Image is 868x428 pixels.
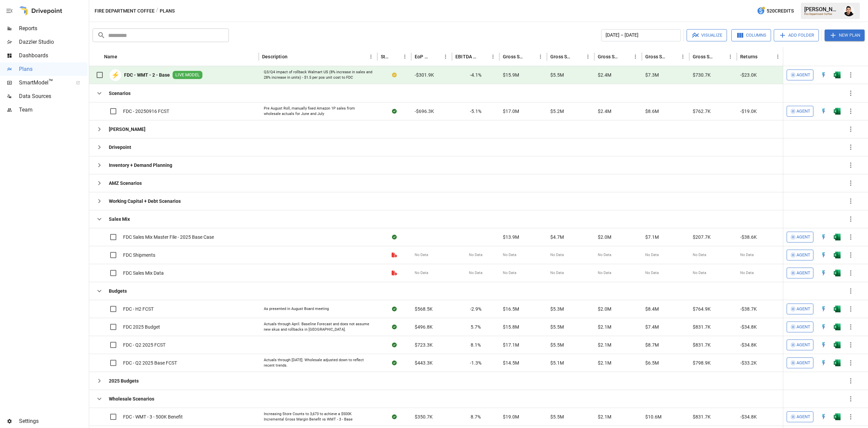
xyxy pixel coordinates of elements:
button: Gross Sales: Wholesale column menu [678,52,688,61]
span: Settings [19,417,87,425]
span: FDC - 20250916 FCST [123,108,169,115]
button: Sort [574,52,583,61]
button: Gross Sales: Retail column menu [726,52,735,61]
div: Sync complete [392,359,397,366]
div: Open in Excel [834,413,841,420]
div: Gross Sales: Retail [693,54,715,59]
span: ™ [48,78,53,86]
span: $15.9M [503,72,519,78]
img: quick-edit-flash.b8aec18c.svg [820,342,827,348]
img: quick-edit-flash.b8aec18c.svg [820,72,827,78]
b: 2025 Budgets [109,377,139,384]
div: Actuals through [DATE]. Wholesale adjusted down to reflect recent trends. [264,357,372,368]
button: Sort [848,52,857,61]
button: [DATE] – [DATE] [601,29,681,41]
button: Agent [787,70,813,80]
img: Francisco Sanchez [844,5,854,16]
span: FDC - Q2 2025 FCST [123,342,165,348]
button: Agent [787,339,813,350]
span: $2.4M [598,72,611,78]
span: No Data [598,270,611,276]
div: Open in Quick Edit [820,72,827,78]
button: Description column menu [366,52,376,61]
b: Drivepoint [109,144,131,151]
span: Agent [796,359,810,367]
span: $15.8M [503,324,519,330]
span: Plans [19,65,87,73]
button: EBITDA Margin column menu [488,52,498,61]
div: Open in Excel [834,342,841,348]
button: Add Folder [774,29,819,41]
span: No Data [645,252,659,258]
img: quick-edit-flash.b8aec18c.svg [820,252,827,258]
b: Scenarios [109,90,131,97]
div: Gross Sales: Wholesale [645,54,668,59]
span: Agent [796,71,810,79]
div: Status [381,54,390,59]
div: Open in Excel [834,234,841,240]
span: $8.4M [645,306,659,312]
button: Agent [787,232,813,242]
span: $5.2M [550,108,564,115]
span: No Data [550,252,564,258]
button: Sort [118,52,127,61]
button: Sort [526,52,536,61]
button: Gross Sales column menu [536,52,545,61]
span: $443.3K [415,359,433,366]
span: No Data [469,270,482,276]
b: AMZ Scenarios [109,180,142,187]
span: Agent [796,305,810,313]
span: -1.3% [470,359,481,366]
span: $350.7K [415,413,433,420]
span: $2.1M [598,359,611,366]
div: EoP Cash [415,54,431,59]
img: excel-icon.76473adf.svg [834,72,841,78]
span: Dashboards [19,52,87,60]
span: $14.5M [503,359,519,366]
span: 8.7% [471,413,481,420]
div: Name [104,54,117,59]
div: Open in Quick Edit [820,270,827,276]
button: Fire Department Coffee [95,7,155,15]
span: No Data [693,252,706,258]
span: $4.7M [550,234,564,240]
button: Agent [787,322,813,332]
span: LIVE MODEL [173,72,202,78]
b: Working Capital + Debt Scenarios [109,198,181,205]
img: excel-icon.76473adf.svg [834,234,841,240]
span: FDC Sales Mix Master File - 2025 Base Case [123,234,214,240]
div: Open in Excel [834,72,841,78]
div: Open in Quick Edit [820,108,827,115]
div: Gross Sales [503,54,526,59]
span: $207.7K [693,234,711,240]
div: Sync complete [392,413,397,420]
span: $831.7K [693,342,711,348]
div: Actuals through April. Baseline Forecast and does not assume new skus and rollbacks in [GEOGRAPHI... [264,322,372,332]
div: ⚡ [110,69,121,81]
button: Agent [787,411,813,422]
span: -$19.0K [740,108,757,115]
span: $831.7K [693,413,711,420]
span: No Data [469,252,482,258]
img: quick-edit-flash.b8aec18c.svg [820,108,827,115]
span: $5.3M [550,306,564,312]
span: No Data [550,270,564,276]
button: Sort [431,52,441,61]
span: $2.4M [598,108,611,115]
div: Open in Quick Edit [820,324,827,330]
button: Sort [758,52,768,61]
span: $16.5M [503,306,519,312]
button: Sort [288,52,298,61]
div: / [156,7,158,15]
span: -$34.8K [740,342,757,348]
div: Sync complete [392,324,397,330]
span: 5.7% [471,324,481,330]
span: -$34.8K [740,413,757,420]
b: FDC - WMT - 2 - Base [124,72,170,78]
button: Sort [669,52,678,61]
span: -$38.6K [740,234,757,240]
span: $17.1M [503,342,519,348]
span: Agent [796,251,810,259]
div: Pre August Roll, manually fixed Amazon 1P sales from wholesale actuals for June and July [264,106,372,116]
div: Sync complete [392,306,397,312]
